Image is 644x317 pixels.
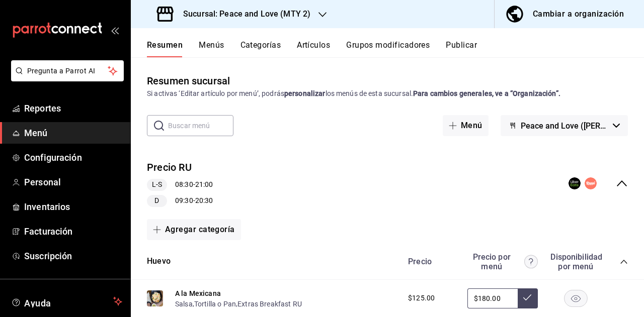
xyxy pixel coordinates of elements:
span: Menú [24,126,122,140]
button: Publicar [446,40,477,57]
span: Peace and Love ([PERSON_NAME] [PERSON_NAME] 2) [521,121,609,131]
a: Pregunta a Parrot AI [7,73,124,83]
button: Resumen [147,40,183,57]
div: Disponibilidad por menú [550,252,601,271]
span: $125.00 [408,293,435,303]
strong: personalizar [284,89,326,97]
input: Sin ajuste [467,288,518,308]
button: Precio RU [147,160,192,175]
button: Tortilla o Pan [194,299,236,309]
span: Suscripción [24,249,122,263]
button: Pregunta a Parrot AI [11,60,124,81]
div: collapse-menu-row [131,152,644,215]
button: Artículos [297,40,330,57]
img: Preview [147,290,163,306]
button: Peace and Love ([PERSON_NAME] [PERSON_NAME] 2) [501,115,628,136]
div: Resumen sucursal [147,73,230,88]
span: Inventarios [24,200,122,214]
button: Agregar categoría [147,219,241,240]
span: Pregunta a Parrot AI [27,66,108,76]
button: Menú [443,115,489,136]
div: Precio por menú [467,252,538,271]
button: collapse-category-row [620,258,628,266]
span: Configuración [24,151,122,164]
div: navigation tabs [147,40,644,57]
span: Ayuda [24,295,109,307]
span: Reportes [24,101,122,115]
h3: Sucursal: Peace and Love (MTY 2) [175,8,310,20]
input: Buscar menú [168,116,233,136]
div: 09:30 - 20:30 [147,195,213,207]
button: Huevo [147,256,171,267]
div: 08:30 - 21:00 [147,179,213,191]
div: Cambiar a organización [533,7,624,21]
button: Extras Breakfast RU [237,299,302,309]
div: Precio [398,257,462,266]
button: Grupos modificadores [346,40,430,57]
button: open_drawer_menu [111,26,119,34]
div: Si activas ‘Editar artículo por menú’, podrás los menús de esta sucursal. [147,88,628,99]
div: , , [175,298,302,309]
button: A la Mexicana [175,288,221,298]
span: Personal [24,175,122,189]
span: L-S [148,179,166,190]
button: Salsa [175,299,193,309]
strong: Para cambios generales, ve a “Organización”. [413,89,560,97]
button: Categorías [240,40,281,57]
span: D [150,195,163,206]
span: Facturación [24,225,122,238]
button: Menús [199,40,224,57]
